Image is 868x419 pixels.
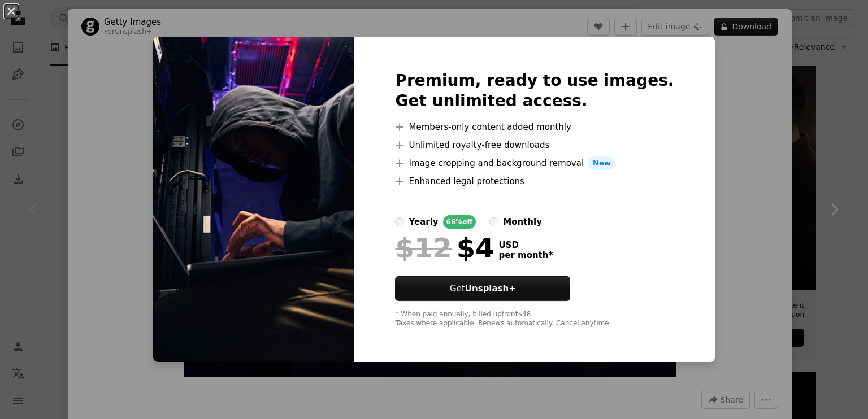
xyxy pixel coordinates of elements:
[395,310,674,328] div: * When paid annually, billed upfront $48 Taxes where applicable. Renews automatically. Cancel any...
[395,276,570,301] button: GetUnsplash+
[395,174,674,188] li: Enhanced legal protections
[395,233,452,263] span: $12
[395,156,674,170] li: Image cropping and background removal
[395,120,674,134] li: Members-only content added monthly
[498,250,553,260] span: per month *
[498,240,553,250] span: USD
[443,215,476,229] div: 66% off
[395,217,404,226] input: yearly66%off
[395,138,674,152] li: Unlimited royalty-free downloads
[153,37,354,362] img: premium_photo-1661764393655-1dbffee8c0ce
[465,283,516,294] strong: Unsplash+
[588,156,615,170] span: New
[489,217,498,226] input: monthly
[409,215,438,229] div: yearly
[395,233,494,263] div: $4
[503,215,542,229] div: monthly
[395,71,674,111] h2: Premium, ready to use images. Get unlimited access.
